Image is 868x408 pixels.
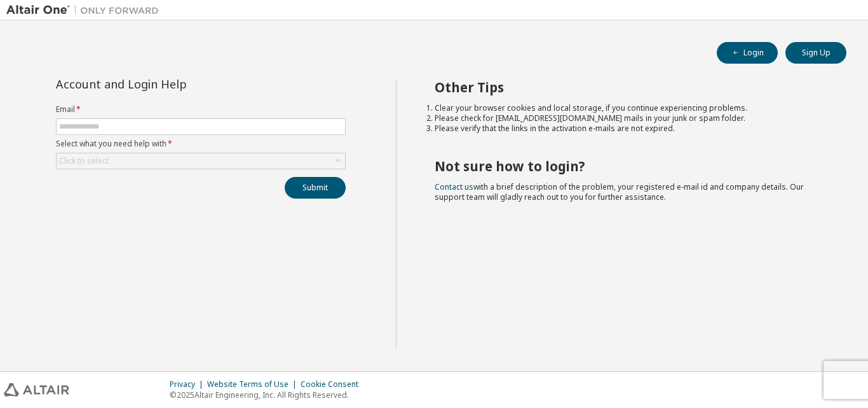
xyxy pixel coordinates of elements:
[435,158,824,174] h2: Not sure how to login?
[717,42,778,64] button: Login
[785,42,846,64] button: Sign Up
[56,139,346,149] label: Select what you need help with
[285,177,346,199] button: Submit
[170,390,366,400] p: © 2025 Altair Engineering, Inc. All Rights Reserved.
[56,79,288,89] div: Account and Login Help
[57,153,345,169] div: Click to select
[56,104,346,115] label: Email
[4,383,69,397] img: altair_logo.svg
[435,79,824,95] h2: Other Tips
[435,123,824,134] li: Please verify that the links in the activation e-mails are not expired.
[435,181,473,192] a: Contact us
[207,379,301,390] div: Website Terms of Use
[435,181,804,202] span: with a brief description of the problem, your registered e-mail id and company details. Our suppo...
[6,4,165,17] img: Altair One
[301,379,366,390] div: Cookie Consent
[435,103,824,113] li: Clear your browser cookies and local storage, if you continue experiencing problems.
[170,379,207,390] div: Privacy
[59,156,109,166] div: Click to select
[435,113,824,123] li: Please check for [EMAIL_ADDRESS][DOMAIN_NAME] mails in your junk or spam folder.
